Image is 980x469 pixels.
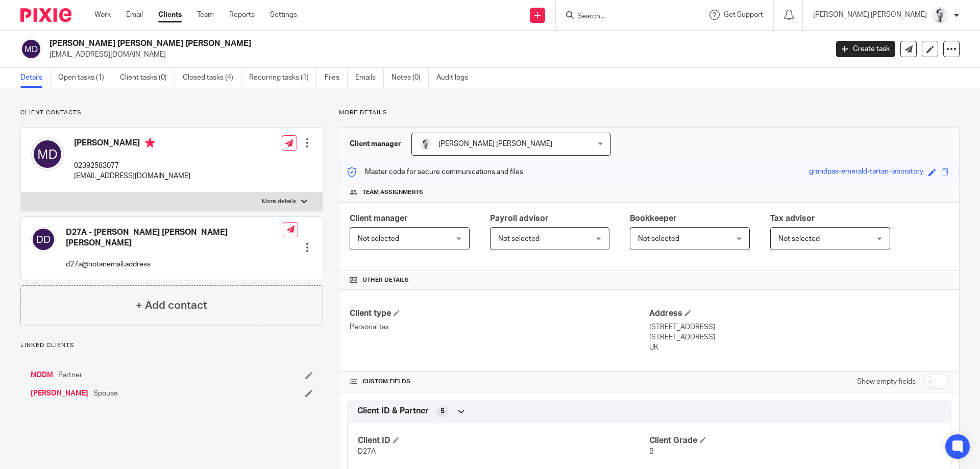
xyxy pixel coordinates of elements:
a: Settings [270,10,297,20]
span: Not selected [778,235,820,242]
h4: [PERSON_NAME] [74,138,190,151]
a: Email [126,10,143,20]
span: Client ID & Partner [357,406,429,416]
a: Details [20,68,51,88]
span: Not selected [358,235,399,242]
p: Personal tax [350,322,649,332]
span: Not selected [638,235,679,242]
span: Partner [58,370,82,380]
a: MDDM [31,370,53,380]
p: Linked clients [20,341,323,350]
input: Search [576,12,668,21]
p: [EMAIL_ADDRESS][DOMAIN_NAME] [74,171,190,181]
span: Other details [362,276,409,284]
span: 5 [440,406,445,416]
h4: + Add contact [136,298,207,313]
label: Show empty fields [857,377,916,387]
a: Closed tasks (4) [183,68,241,88]
h2: [PERSON_NAME] [PERSON_NAME] [PERSON_NAME] [50,38,667,49]
span: Spouse [93,388,118,399]
a: Client tasks (0) [120,68,175,88]
span: Payroll advisor [490,214,549,223]
h4: Client ID [358,435,649,446]
span: B [649,448,654,455]
span: Bookkeeper [630,214,677,223]
div: grandpas-emerald-tartan-laboratory [809,166,923,178]
span: Get Support [724,11,763,18]
i: Primary [145,138,155,148]
h3: Client manager [350,139,401,149]
span: Team assignments [362,188,423,196]
a: Files [325,68,348,88]
span: Client manager [350,214,408,223]
h4: Client type [350,308,649,319]
a: Clients [158,10,182,20]
p: Client contacts [20,109,323,117]
a: Create task [836,41,895,57]
p: [PERSON_NAME] [PERSON_NAME] [813,10,927,20]
p: d27a@notanemail.address [66,259,283,269]
img: Pixie [20,8,71,22]
p: 02392583077 [74,161,190,171]
a: Open tasks (1) [58,68,112,88]
p: More details [262,198,296,206]
a: Work [94,10,111,20]
a: Reports [229,10,255,20]
a: Recurring tasks (1) [249,68,317,88]
img: svg%3E [31,138,64,170]
h4: CUSTOM FIELDS [350,378,649,386]
a: Audit logs [436,68,476,88]
img: svg%3E [31,227,56,252]
p: [EMAIL_ADDRESS][DOMAIN_NAME] [50,50,821,60]
span: D27A [358,448,376,455]
p: [STREET_ADDRESS] [649,332,949,342]
span: [PERSON_NAME] [PERSON_NAME] [438,140,552,147]
img: Mass_2025.jpg [420,138,432,150]
img: Mass_2025.jpg [932,7,948,23]
p: [STREET_ADDRESS] [649,322,949,332]
p: More details [339,109,960,117]
h4: D27A - [PERSON_NAME] [PERSON_NAME] [PERSON_NAME] [66,227,283,249]
a: Notes (0) [391,68,429,88]
img: svg%3E [20,38,42,60]
span: Not selected [498,235,540,242]
h4: Address [649,308,949,319]
a: Team [197,10,214,20]
p: UK [649,342,949,353]
a: [PERSON_NAME] [31,388,88,399]
a: Emails [355,68,384,88]
p: Master code for secure communications and files [347,167,523,177]
h4: Client Grade [649,435,941,446]
span: Tax advisor [770,214,815,223]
